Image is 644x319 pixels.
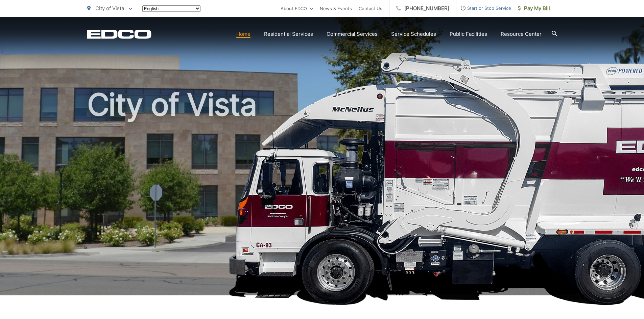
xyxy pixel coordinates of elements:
[327,30,378,38] a: Commercial Services
[281,4,313,12] a: About EDCO
[87,29,151,39] a: EDCD logo. Return to the homepage.
[450,30,487,38] a: Public Facilities
[142,5,200,12] select: Select a language
[236,30,251,38] a: Home
[391,30,436,38] a: Service Schedules
[359,4,382,12] a: Contact Us
[87,88,557,301] h1: City of Vista
[95,5,124,11] span: City of Vista
[518,4,550,12] span: Pay My Bill
[501,30,542,38] a: Resource Center
[264,30,313,38] a: Residential Services
[320,4,352,12] a: News & Events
